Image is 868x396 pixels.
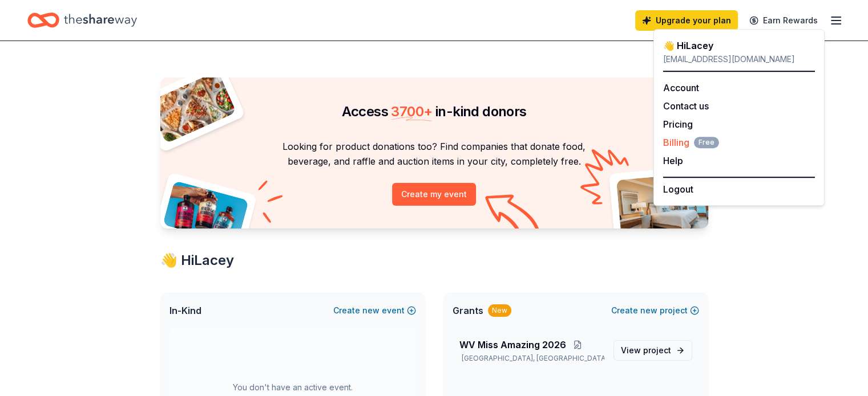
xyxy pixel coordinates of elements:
[663,99,709,113] button: Contact us
[663,136,719,149] span: Billing
[391,103,432,120] span: 3700 +
[663,39,815,52] div: 👋 Hi Lacey
[643,345,671,355] span: project
[333,304,416,317] button: Createnewevent
[742,10,825,31] a: Earn Rewards
[27,7,137,34] a: Home
[613,340,692,361] a: View project
[362,304,380,317] span: new
[663,154,683,168] button: Help
[663,182,693,196] button: Logout
[485,194,542,237] img: Curvy arrow
[160,251,708,270] div: 👋 Hi Lacey
[453,304,483,317] span: Grants
[174,139,695,169] p: Looking for product donations too? Find companies that donate food, beverage, and raffle and auct...
[663,82,699,93] a: Account
[663,52,815,66] div: [EMAIL_ADDRESS][DOMAIN_NAME]
[663,119,693,130] a: Pricing
[694,137,719,148] span: Free
[459,338,566,352] span: WV Miss Amazing 2026
[663,136,719,149] button: BillingFree
[611,304,699,317] button: Createnewproject
[147,71,236,144] img: Pizza
[621,344,671,357] span: View
[342,103,527,120] span: Access in-kind donors
[640,304,657,317] span: new
[392,183,476,206] button: Create my event
[635,10,738,31] a: Upgrade your plan
[459,354,604,363] p: [GEOGRAPHIC_DATA], [GEOGRAPHIC_DATA]
[169,304,201,317] span: In-Kind
[488,304,511,317] div: New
